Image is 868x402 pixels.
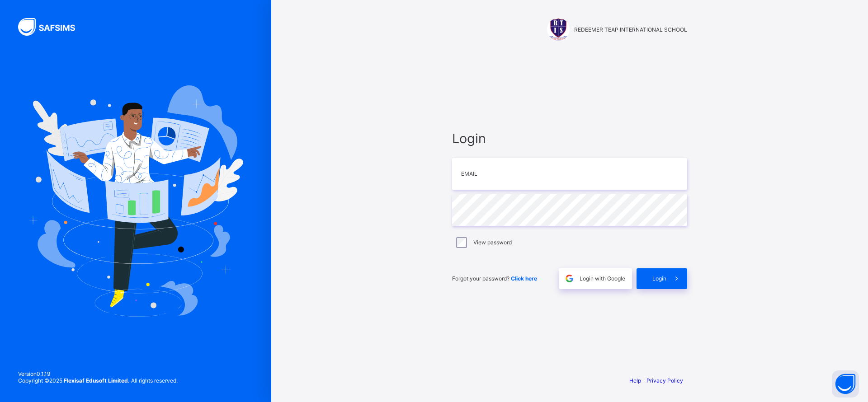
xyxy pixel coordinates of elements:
a: Privacy Policy [646,377,683,384]
a: Help [629,377,641,384]
span: REDEEMER TEAP INTERNATIONAL SCHOOL [574,26,687,33]
span: Forgot your password? [452,275,537,282]
label: View password [473,239,512,246]
img: google.396cfc9801f0270233282035f929180a.svg [564,273,575,284]
button: Open asap [832,370,859,397]
a: Click here [511,275,537,282]
img: Hero Image [28,85,243,317]
span: Version 0.1.19 [18,370,178,377]
span: Login [452,131,687,146]
img: SAFSIMS Logo [18,18,86,36]
span: Login with Google [580,275,625,282]
strong: Flexisaf Edusoft Limited. [64,377,130,384]
span: Copyright © 2025 All rights reserved. [18,377,178,384]
span: Login [652,275,666,282]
